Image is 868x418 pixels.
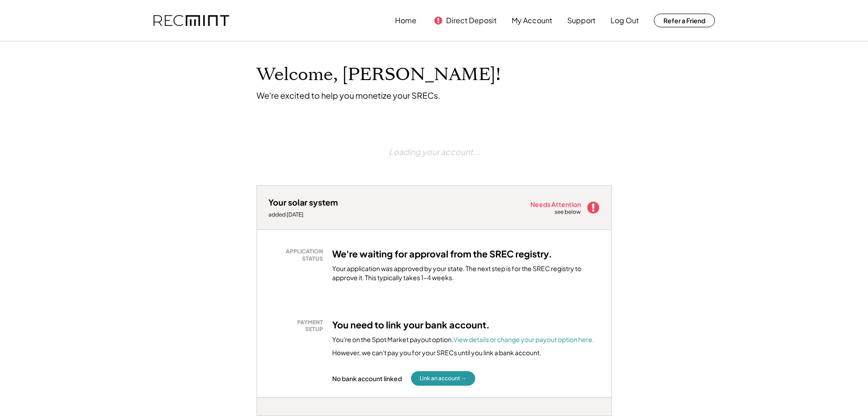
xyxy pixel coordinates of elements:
[512,11,552,30] button: My Account
[332,335,594,344] div: You're on the Spot Market payout option.
[268,211,360,218] div: added [DATE]
[453,335,594,343] a: View details or change your payout option here.
[332,319,490,331] h3: You need to link your bank account.
[411,371,475,386] button: Link an account →
[273,319,323,333] div: PAYMENT SETUP
[530,201,582,207] div: Needs Attention
[389,123,480,180] div: Loading your account...
[567,11,596,30] button: Support
[154,15,229,26] img: recmint-logotype%403x.png
[268,197,338,207] div: Your solar system
[654,14,715,27] button: Refer a Friend
[611,11,639,30] button: Log Out
[395,11,416,30] button: Home
[332,264,600,282] div: Your application was approved by your state. The next step is for the SREC registry to approve it...
[332,348,541,358] div: However, we can't pay you for your SRECs until you link a bank account.
[555,208,582,216] div: see below
[257,90,440,101] div: We're excited to help you monetize your SRECs.
[332,374,402,383] div: No bank account linked
[257,64,501,86] h1: Welcome, [PERSON_NAME]!
[273,248,323,262] div: APPLICATION STATUS
[332,248,552,260] h3: We're waiting for approval from the SREC registry.
[446,11,497,30] button: Direct Deposit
